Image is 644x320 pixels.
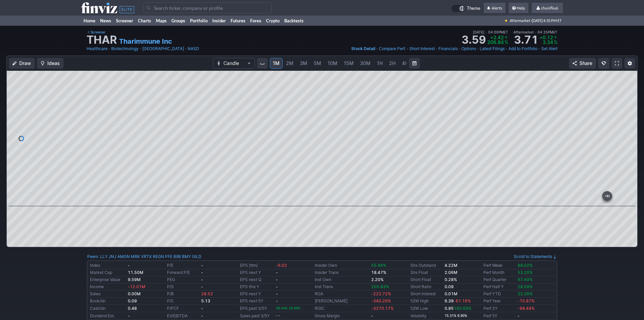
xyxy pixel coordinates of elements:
td: Market Cap [89,269,126,276]
span: • [535,30,536,34]
h1: THAR [87,35,117,45]
b: 0.28% [445,277,457,282]
td: P/C [166,298,200,305]
span: % [504,39,508,45]
td: EPS past 3/5Y [239,305,274,312]
span: [DATE] 4:35 PM ET [532,16,562,26]
td: Insider Trans [313,269,370,276]
a: Short Float [410,277,431,282]
span: • [406,45,409,52]
button: Share [569,58,596,69]
td: Insider Own [313,262,370,269]
a: Scroll to Statements [514,254,557,259]
b: 0.00M [128,291,141,296]
a: Backtests [282,16,306,26]
span: • [139,45,142,52]
span: 4H [402,60,408,66]
span: 206.84 [487,39,504,45]
span: 205.83% [371,284,389,289]
a: Futures [228,16,248,26]
b: 2.20% [371,277,384,282]
span: Aftermarket · [510,16,532,26]
td: EPS next Q [239,276,274,283]
b: - [201,277,203,282]
span: -99.44% [518,306,535,311]
span: • [108,45,111,52]
span: • [458,45,461,52]
a: PFE [165,253,172,260]
a: Short Ratio [410,284,431,289]
a: Help [509,3,528,14]
a: News [98,16,114,26]
b: 6.39 [445,298,471,303]
td: Perf Week [482,262,516,269]
a: Groups [169,16,188,26]
td: Perf Quarter [482,276,516,283]
a: 4H [399,58,411,69]
a: Short Interest [409,45,435,52]
button: Jump to the most recent bar [602,191,612,201]
span: 67.69% [518,277,533,282]
b: - [276,291,278,296]
span: 53.20% [518,270,533,275]
a: Stock Detail [351,45,375,52]
a: Crypto [264,16,282,26]
td: 52W Low [409,305,443,312]
strong: 3.71 [514,35,538,45]
a: NASD [188,45,199,52]
span: • [376,45,378,52]
td: EPS this Y [239,283,274,291]
a: LLY [100,253,108,260]
a: VRTX [141,253,152,260]
span: 5M [314,60,321,66]
b: - [276,270,278,275]
a: 10M [325,58,340,69]
button: Interval [257,58,268,69]
span: 28.59% [518,284,533,289]
span: 55.46% [371,263,386,268]
span: -61.16% [454,298,471,303]
a: 0.09 [445,284,454,289]
button: Range [409,58,420,69]
td: Income [89,283,126,291]
b: 18.47% [371,270,386,275]
a: 1M [270,58,283,69]
td: Inst Own [313,276,370,283]
a: BMY [182,253,191,260]
a: Financials [438,45,458,52]
span: • [538,45,541,52]
span: Latest Filings [480,46,505,51]
a: 30M [357,58,374,69]
b: - [128,313,130,318]
span: -3270.17% [371,306,394,311]
td: ROA [313,291,370,298]
a: Healthcare [87,45,108,52]
span: 29.89% [289,306,301,310]
td: EV/EBITDA [166,312,200,320]
a: 0.01M [445,291,457,296]
button: Draw [9,58,35,69]
span: 30M [360,60,371,66]
span: -12.01M [128,284,145,289]
a: Options [461,45,476,52]
td: P/S [166,283,200,291]
span: Candle [223,60,244,67]
input: Search [143,2,272,13]
span: -15.87% [518,298,535,303]
a: Forex [248,16,264,26]
a: REGN [153,253,164,260]
span: 15M [344,60,354,66]
td: PEG [166,276,200,283]
a: Alerts [484,3,505,14]
td: Shs Outstand [409,262,443,269]
b: - [276,298,278,303]
a: 2M [283,58,296,69]
a: 2H [386,58,399,69]
span: Ideas [47,60,60,67]
td: Shs Float [409,269,443,276]
a: Biotechnology [111,45,139,52]
button: Chart Type [213,58,255,69]
b: - [128,263,130,268]
a: JNJ [109,253,116,260]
